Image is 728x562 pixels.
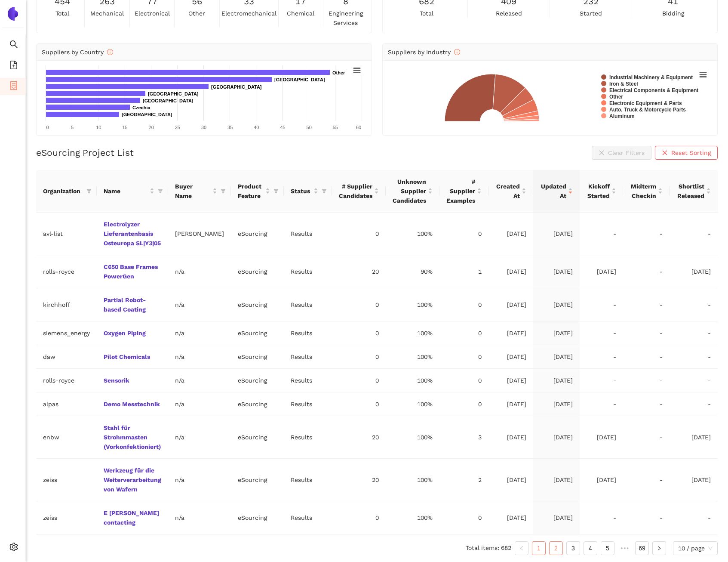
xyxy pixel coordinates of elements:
span: Buyer Name [175,182,211,201]
th: this column's title is Midterm Checkin,this column is sortable [623,170,670,213]
td: - [580,369,624,392]
text: [GEOGRAPHIC_DATA] [211,84,262,90]
td: [DATE] [488,392,533,416]
td: n/a [168,459,231,501]
text: 5 [71,125,74,130]
td: 0 [332,213,386,255]
span: Organization [43,186,83,196]
span: bidding [662,9,684,18]
td: [DATE] [533,392,580,416]
span: Kickoff Started [587,182,610,201]
span: Suppliers by Country [42,49,113,56]
td: [DATE] [533,459,580,501]
td: - [670,213,718,255]
td: 0 [439,321,488,345]
th: this column's title is Product Feature,this column is sortable [231,170,284,213]
td: 0 [332,321,386,345]
span: mechanical [90,9,124,18]
text: [GEOGRAPHIC_DATA] [143,98,194,103]
text: 15 [122,125,127,130]
td: - [623,369,670,392]
td: eSourcing [231,392,284,416]
button: right [652,541,666,555]
span: filter [273,188,279,194]
td: enbw [36,416,97,459]
button: closeReset Sorting [655,146,718,160]
th: this column's title is # Supplier Candidates,this column is sortable [332,170,386,213]
li: 2 [549,541,563,555]
span: setting [9,540,18,557]
td: 2 [439,459,488,501]
button: left [515,541,528,555]
td: [DATE] [488,213,533,255]
span: chemical [287,9,314,18]
td: 90% [386,255,439,288]
text: 50 [307,125,312,130]
span: Name [104,186,148,196]
td: daw [36,345,97,369]
td: 0 [439,345,488,369]
td: [DATE] [488,416,533,459]
td: [DATE] [488,345,533,369]
td: - [670,345,718,369]
th: this column's title is Created At,this column is sortable [488,170,533,213]
td: - [670,501,718,534]
span: released [496,9,522,18]
td: 0 [439,288,488,321]
td: n/a [168,369,231,392]
td: 20 [332,459,386,501]
span: left [519,546,524,551]
td: rolls-royce [36,255,97,288]
span: file-add [9,58,18,75]
span: Product Feature [238,182,264,201]
td: - [623,288,670,321]
span: filter [221,188,226,194]
td: rolls-royce [36,369,97,392]
td: 100% [386,288,439,321]
td: 0 [332,288,386,321]
td: 0 [332,369,386,392]
th: this column's title is Buyer Name,this column is sortable [168,170,231,213]
td: - [623,416,670,459]
td: - [623,255,670,288]
span: total [420,9,433,18]
span: info-circle [454,49,460,55]
td: [PERSON_NAME] [168,213,231,255]
td: n/a [168,255,231,288]
td: [DATE] [533,345,580,369]
td: 3 [439,416,488,459]
td: - [670,321,718,345]
td: [DATE] [488,459,533,501]
td: Results [284,369,332,392]
td: eSourcing [231,255,284,288]
text: 20 [149,125,154,130]
img: Logo [6,7,20,21]
td: 0 [439,392,488,416]
th: this column's title is Unknown Supplier Candidates,this column is sortable [386,170,439,213]
a: 69 [636,542,648,555]
td: [DATE] [670,416,718,459]
text: Industrial Machinery & Equipment [609,74,693,80]
td: [DATE] [533,416,580,459]
span: info-circle [107,49,113,55]
td: [DATE] [488,255,533,288]
span: Reset Sorting [671,148,711,157]
span: total [55,9,69,18]
td: zeiss [36,459,97,501]
td: [DATE] [533,213,580,255]
text: Other [332,70,345,75]
td: 100% [386,321,439,345]
td: eSourcing [231,501,284,534]
span: right [657,546,662,551]
th: this column's title is Shortlist Released,this column is sortable [670,170,718,213]
td: eSourcing [231,288,284,321]
td: Results [284,416,332,459]
td: [DATE] [533,369,580,392]
span: filter [219,180,227,202]
td: n/a [168,392,231,416]
li: Total items: 682 [466,541,511,555]
text: Auto, Truck & Motorcycle Parts [609,107,686,113]
td: 100% [386,459,439,501]
span: started [580,9,602,18]
td: Results [284,345,332,369]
